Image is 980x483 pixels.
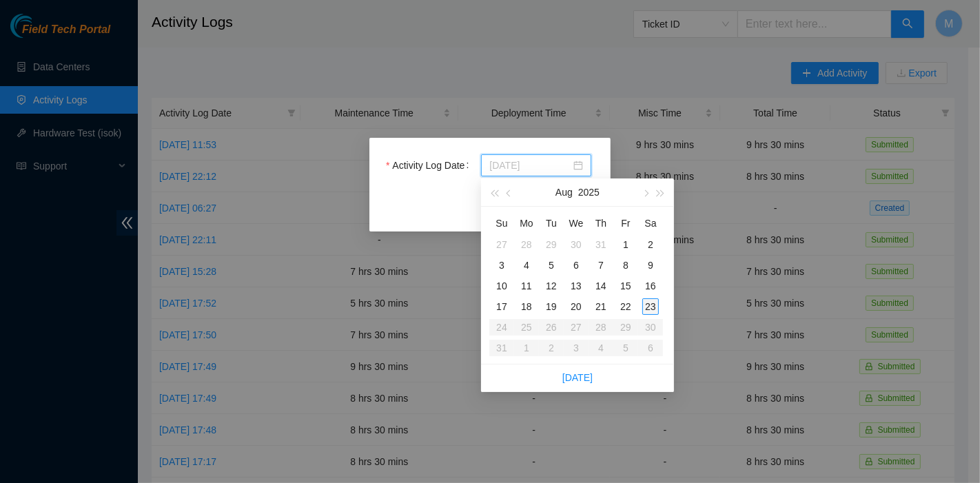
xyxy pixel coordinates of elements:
[518,257,535,274] div: 4
[562,372,593,383] a: [DATE]
[493,236,510,253] div: 27
[539,296,564,317] td: 2025-08-19
[555,178,573,206] button: Aug
[386,154,474,176] label: Activity Log Date
[568,257,584,274] div: 6
[564,296,589,317] td: 2025-08-20
[514,255,539,276] td: 2025-08-04
[617,298,634,315] div: 22
[638,234,663,255] td: 2025-08-02
[568,236,584,253] div: 30
[489,276,514,296] td: 2025-08-10
[489,255,514,276] td: 2025-08-03
[539,255,564,276] td: 2025-08-05
[489,296,514,317] td: 2025-08-17
[518,298,535,315] div: 18
[493,278,510,294] div: 10
[642,236,659,253] div: 2
[593,257,609,274] div: 7
[539,276,564,296] td: 2025-08-12
[539,234,564,255] td: 2025-07-29
[593,236,609,253] div: 31
[642,278,659,294] div: 16
[543,257,560,274] div: 5
[613,234,638,255] td: 2025-08-01
[568,298,584,315] div: 20
[642,298,659,315] div: 23
[543,298,560,315] div: 19
[514,296,539,317] td: 2025-08-18
[613,212,638,234] th: Fr
[589,296,613,317] td: 2025-08-21
[593,278,609,294] div: 14
[489,234,514,255] td: 2025-07-27
[543,278,560,294] div: 12
[589,276,613,296] td: 2025-08-14
[613,296,638,317] td: 2025-08-22
[489,212,514,234] th: Su
[613,255,638,276] td: 2025-08-08
[514,276,539,296] td: 2025-08-11
[493,298,510,315] div: 17
[617,236,634,253] div: 1
[617,278,634,294] div: 15
[539,212,564,234] th: Tu
[638,255,663,276] td: 2025-08-09
[543,236,560,253] div: 29
[617,257,634,274] div: 8
[514,234,539,255] td: 2025-07-28
[638,276,663,296] td: 2025-08-16
[564,212,589,234] th: We
[642,257,659,274] div: 9
[589,212,613,234] th: Th
[514,212,539,234] th: Mo
[493,257,510,274] div: 3
[489,158,571,173] input: Activity Log Date
[593,298,609,315] div: 21
[564,234,589,255] td: 2025-07-30
[589,234,613,255] td: 2025-07-31
[638,212,663,234] th: Sa
[589,255,613,276] td: 2025-08-07
[564,255,589,276] td: 2025-08-06
[613,276,638,296] td: 2025-08-15
[518,278,535,294] div: 11
[638,296,663,317] td: 2025-08-23
[518,236,535,253] div: 28
[578,178,600,206] button: 2025
[564,276,589,296] td: 2025-08-13
[568,278,584,294] div: 13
